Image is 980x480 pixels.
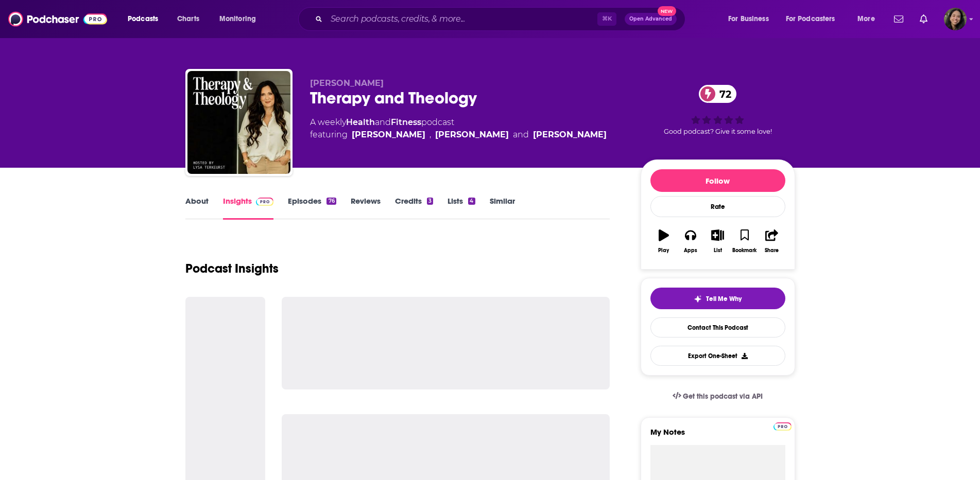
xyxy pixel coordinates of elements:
span: and [375,117,391,127]
button: Follow [650,169,785,192]
span: For Business [728,12,769,26]
button: Export One-Sheet [650,346,785,366]
a: [PERSON_NAME] [352,129,425,141]
a: Fitness [391,117,421,127]
img: Therapy and Theology [187,71,290,174]
a: [PERSON_NAME] [533,129,607,141]
button: tell me why sparkleTell Me Why [650,288,785,309]
a: About [185,196,209,220]
button: open menu [850,11,888,27]
a: Charts [170,11,205,27]
span: Podcasts [128,12,158,26]
a: Contact This Podcast [650,317,785,337]
button: List [704,223,731,260]
a: Reviews [351,196,381,220]
button: Share [758,223,785,260]
div: 72Good podcast? Give it some love! [641,78,795,142]
a: Health [346,117,375,127]
div: Rate [650,196,785,217]
img: tell me why sparkle [694,295,702,303]
button: open menu [121,11,171,27]
label: My Notes [650,427,785,445]
button: open menu [779,11,850,27]
a: Show notifications dropdown [890,10,907,28]
span: [PERSON_NAME] [310,78,384,88]
a: Credits3 [395,196,433,220]
span: Charts [177,12,199,26]
h1: Podcast Insights [185,261,279,276]
button: Apps [677,223,704,260]
span: More [857,12,875,26]
button: open menu [212,11,269,27]
span: Get this podcast via API [683,392,763,401]
span: and [513,129,529,141]
span: featuring [310,129,607,141]
span: Good podcast? Give it some love! [664,128,772,135]
span: Tell Me Why [706,295,742,303]
span: 72 [709,85,736,103]
img: Podchaser Pro [773,422,792,431]
button: Bookmark [731,223,758,260]
a: Pro website [773,421,792,431]
a: Episodes76 [288,196,336,220]
div: 3 [427,198,433,205]
span: Monitoring [219,12,256,26]
button: Play [650,223,677,260]
a: InsightsPodchaser Pro [223,196,274,220]
div: 76 [326,198,336,205]
a: Lists4 [448,196,475,220]
div: Apps [684,247,697,254]
span: , [429,129,431,141]
a: Show notifications dropdown [916,10,932,28]
div: 4 [468,198,475,205]
div: A weekly podcast [310,116,607,141]
button: Show profile menu [944,8,967,30]
div: Share [765,247,779,254]
a: [PERSON_NAME] [435,129,509,141]
div: Bookmark [732,247,757,254]
span: ⌘ K [597,12,616,26]
a: Similar [490,196,515,220]
img: Podchaser - Follow, Share and Rate Podcasts [8,9,107,29]
img: User Profile [944,8,967,30]
span: Open Advanced [629,16,672,22]
div: List [714,247,722,254]
img: Podchaser Pro [256,198,274,206]
input: Search podcasts, credits, & more... [326,11,597,27]
button: Open AdvancedNew [625,13,677,25]
button: open menu [721,11,782,27]
span: New [658,6,676,16]
a: 72 [699,85,736,103]
div: Search podcasts, credits, & more... [308,7,695,31]
span: Logged in as BroadleafBooks2 [944,8,967,30]
span: For Podcasters [786,12,835,26]
div: Play [658,247,669,254]
a: Get this podcast via API [664,384,771,409]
